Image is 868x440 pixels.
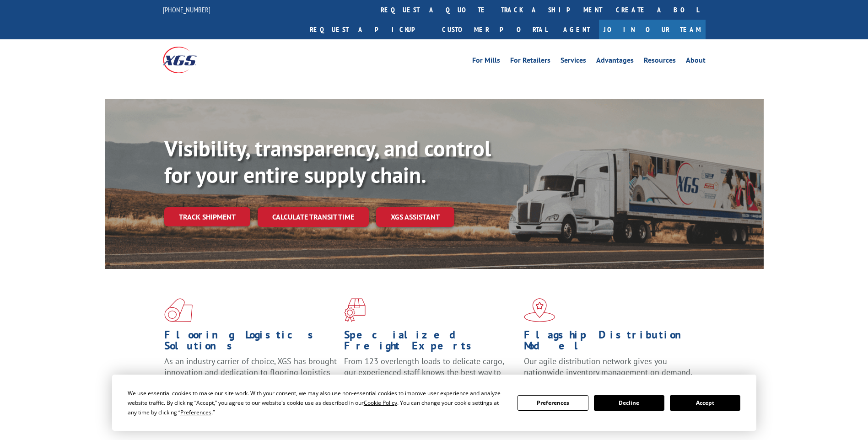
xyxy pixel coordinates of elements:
a: Track shipment [164,207,250,226]
a: XGS ASSISTANT [376,207,454,227]
a: Services [561,57,586,67]
span: Preferences [180,408,211,416]
span: Cookie Policy [364,399,397,407]
a: Resources [644,57,676,67]
a: Request a pickup [303,20,435,39]
a: Customer Portal [435,20,554,39]
a: Agent [554,20,599,39]
span: As an industry carrier of choice, XGS has brought innovation and dedication to flooring logistics... [164,356,337,388]
a: [PHONE_NUMBER] [163,5,210,14]
img: xgs-icon-total-supply-chain-intelligence-red [164,298,193,322]
b: Visibility, transparency, and control for your entire supply chain. [164,134,491,189]
button: Preferences [518,395,588,411]
a: For Retailers [510,57,550,67]
span: Our agile distribution network gives you nationwide inventory management on demand. [524,356,692,377]
button: Accept [670,395,740,411]
h1: Specialized Freight Experts [344,329,517,356]
button: Decline [594,395,664,411]
a: About [686,57,706,67]
img: xgs-icon-flagship-distribution-model-red [524,298,555,322]
a: Advantages [596,57,634,67]
p: From 123 overlength loads to delicate cargo, our experienced staff knows the best way to move you... [344,356,517,397]
div: We use essential cookies to make our site work. With your consent, we may also use non-essential ... [128,388,507,417]
div: Cookie Consent Prompt [112,375,756,431]
a: Calculate transit time [258,207,369,227]
h1: Flooring Logistics Solutions [164,329,337,356]
a: For Mills [472,57,500,67]
a: Join Our Team [599,20,706,39]
h1: Flagship Distribution Model [524,329,697,356]
img: xgs-icon-focused-on-flooring-red [344,298,366,322]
